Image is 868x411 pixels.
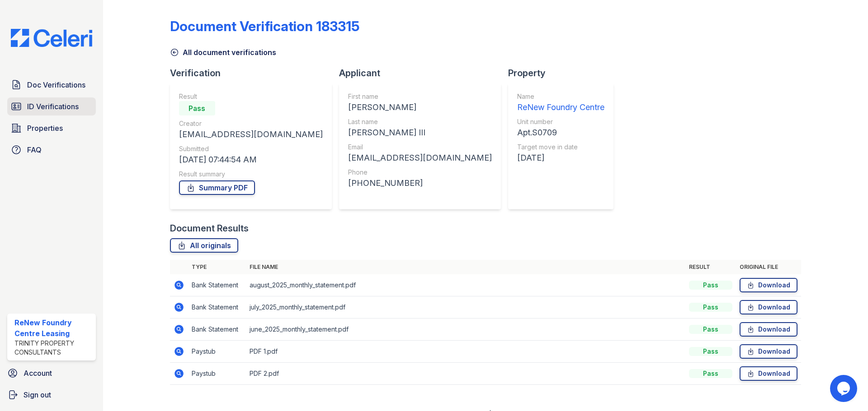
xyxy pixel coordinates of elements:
a: Sign out [4,386,99,404]
div: [DATE] 07:44:54 AM [179,153,323,166]
td: PDF 2.pdf [246,363,685,385]
span: ID Verifications [27,101,79,112]
a: Properties [7,119,96,137]
a: ID Verifications [7,97,96,115]
th: Result [685,260,736,274]
td: Paystub [188,341,246,363]
td: june_2025_monthly_statement.pdf [246,319,685,341]
th: Type [188,260,246,274]
div: [PERSON_NAME] [348,101,492,114]
div: Email [348,143,492,152]
div: Pass [689,303,732,312]
div: Phone [348,168,492,177]
div: [EMAIL_ADDRESS][DOMAIN_NAME] [179,128,323,141]
a: FAQ [7,141,96,159]
div: Document Results [170,222,249,235]
div: Property [508,67,621,79]
div: Trinity Property Consultants [14,339,92,357]
div: Result [179,92,323,101]
div: [DATE] [517,152,604,164]
div: Verification [170,67,339,79]
div: Document Verification 183315 [170,18,359,34]
iframe: chat widget [830,375,859,402]
div: ReNew Foundry Centre [517,101,604,114]
a: Summary PDF [179,180,255,195]
span: Sign out [24,389,51,400]
div: Last name [348,117,492,126]
td: Bank Statement [188,274,246,296]
td: Bank Statement [188,319,246,341]
th: Original file [736,260,801,274]
div: [EMAIL_ADDRESS][DOMAIN_NAME] [348,152,492,164]
td: august_2025_monthly_statement.pdf [246,274,685,296]
a: Account [4,364,99,382]
td: Paystub [188,363,246,385]
a: Download [740,300,797,314]
span: Doc Verifications [27,79,85,90]
div: Target move in date [517,143,604,152]
a: Download [740,278,797,292]
div: [PHONE_NUMBER] [348,177,492,189]
div: First name [348,92,492,101]
div: Pass [179,101,215,115]
a: Download [740,344,797,359]
a: Download [740,366,797,381]
div: Name [517,92,604,101]
div: Pass [689,347,732,356]
td: Bank Statement [188,296,246,319]
th: File name [246,260,685,274]
div: Submitted [179,144,323,153]
div: [PERSON_NAME] III [348,126,492,139]
div: Creator [179,119,323,128]
div: Apt.S0709 [517,126,604,139]
div: Pass [689,325,732,334]
div: Unit number [517,117,604,126]
div: Result summary [179,170,323,179]
td: july_2025_monthly_statement.pdf [246,296,685,319]
div: Pass [689,369,732,378]
a: All originals [170,238,238,253]
span: Account [24,368,52,379]
img: CE_Logo_Blue-a8612792a0a2168367f1c8372b55b34899dd931a85d93a1a3d3e32e68fde9ad4.png [4,29,99,47]
a: Download [740,322,797,337]
a: Name ReNew Foundry Centre [517,92,604,114]
div: ReNew Foundry Centre Leasing [14,317,92,339]
div: Applicant [339,67,508,79]
td: PDF 1.pdf [246,341,685,363]
div: Pass [689,281,732,290]
span: FAQ [27,144,42,155]
span: Properties [27,123,63,134]
a: All document verifications [170,47,276,58]
a: Doc Verifications [7,76,96,94]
